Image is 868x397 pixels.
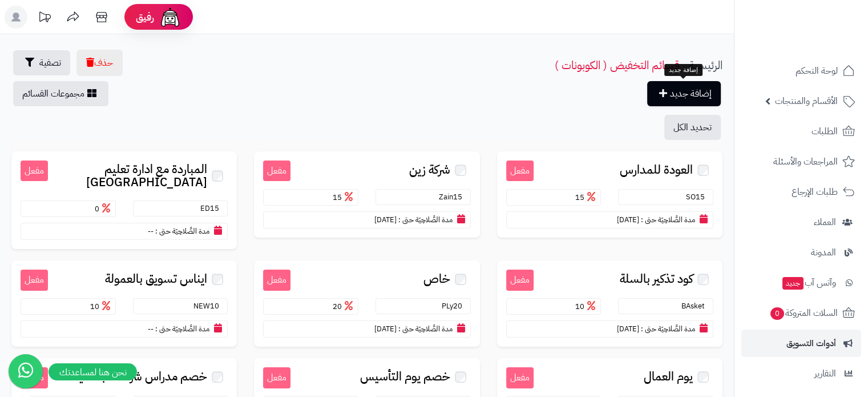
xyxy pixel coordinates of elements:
[374,323,397,334] span: [DATE]
[95,203,113,214] span: 0
[333,301,356,312] span: 20
[620,272,693,286] span: كود تذكير بالسلة
[263,161,290,182] small: مفعل
[193,300,225,311] small: NEW10
[555,57,680,74] a: قسائم التخفيض ( الكوبونات )
[689,57,722,74] a: الرئيسية
[506,161,534,182] small: مفعل
[439,191,468,202] small: Zain15
[575,301,598,312] span: 10
[90,301,113,312] span: 10
[76,50,123,76] button: حذف
[686,191,710,202] small: SO15
[30,6,59,31] a: تحديثات المنصة
[74,370,207,383] span: خصم مدراس شراكة مجتمعية
[497,260,722,347] a: مفعل كود تذكير بالسلة BAsket 10 مدة الصَّلاحِيَة حتى : [DATE]
[641,214,695,225] small: مدة الصَّلاحِيَة حتى :
[781,275,836,291] span: وآتس آب
[13,50,70,75] button: تصفية
[617,323,639,334] span: [DATE]
[136,10,154,24] span: رفيق
[741,148,861,175] a: المراجعات والأسئلة
[792,184,838,200] span: طلبات الإرجاع
[741,239,861,266] a: المدونة
[770,307,784,320] span: 0
[374,214,397,225] span: [DATE]
[11,151,237,249] a: مفعل المباردة مع ادارة تعليم [GEOGRAPHIC_DATA] ED15 0 مدة الصَّلاحِيَة حتى : --
[617,214,639,225] span: [DATE]
[664,115,721,140] button: تحديد الكل
[360,370,450,383] span: خصم يوم التأسيس
[398,214,453,225] small: مدة الصَّلاحِيَة حتى :
[148,323,154,334] span: --
[21,270,48,291] small: مفعل
[200,203,225,214] small: ED15
[741,299,861,327] a: السلات المتروكة0
[786,335,836,351] span: أدوات التسويق
[21,161,48,182] small: مفعل
[148,226,154,236] span: --
[644,370,693,383] span: يوم العمال
[620,163,693,177] span: العودة للمدارس
[812,123,838,139] span: الطلبات
[741,360,861,387] a: التقارير
[48,163,207,189] span: المباردة مع ادارة تعليم [GEOGRAPHIC_DATA]
[741,118,861,145] a: الطلبات
[741,269,861,296] a: وآتس آبجديد
[39,56,61,70] span: تصفية
[664,64,703,77] div: إضافة جديد
[11,260,237,347] a: مفعل ايناس تسويق بالعمولة NEW10 10 مدة الصَّلاحِيَة حتى : --
[155,226,209,236] small: مدة الصَّلاحِيَة حتى :
[13,81,108,106] a: مجموعات القسائم
[155,323,209,334] small: مدة الصَّلاحِيَة حتى :
[796,63,838,79] span: لوحة التحكم
[398,323,453,334] small: مدة الصَّلاحِيَة حتى :
[254,260,479,347] a: مفعل خاص PLy20 20 مدة الصَّلاحِيَة حتى : [DATE]
[782,277,804,290] span: جديد
[159,6,181,29] img: ai-face.png
[773,154,838,170] span: المراجعات والأسئلة
[105,272,207,286] span: ايناس تسويق بالعمولة
[741,208,861,236] a: العملاء
[811,244,836,260] span: المدونة
[741,178,861,206] a: طلبات الإرجاع
[506,270,534,291] small: مفعل
[254,151,479,238] a: مفعل شركة زين Zain15 15 مدة الصَّلاحِيَة حتى : [DATE]
[741,57,861,85] a: لوحة التحكم
[263,270,290,291] small: مفعل
[641,323,695,334] small: مدة الصَّلاحِيَة حتى :
[814,214,836,230] span: العملاء
[775,93,838,109] span: الأقسام والمنتجات
[814,366,836,382] span: التقارير
[442,300,468,311] small: PLy20
[333,192,356,203] span: 15
[497,151,722,238] a: مفعل العودة للمدارس SO15 15 مدة الصَّلاحِيَة حتى : [DATE]
[575,192,598,203] span: 15
[769,305,838,321] span: السلات المتروكة
[423,272,450,286] span: خاص
[409,163,450,177] span: شركة زين
[263,367,290,388] small: مفعل
[681,300,710,311] small: BAsket
[741,330,861,357] a: أدوات التسويق
[506,367,534,388] small: مفعل
[647,81,721,106] a: إضافة جديد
